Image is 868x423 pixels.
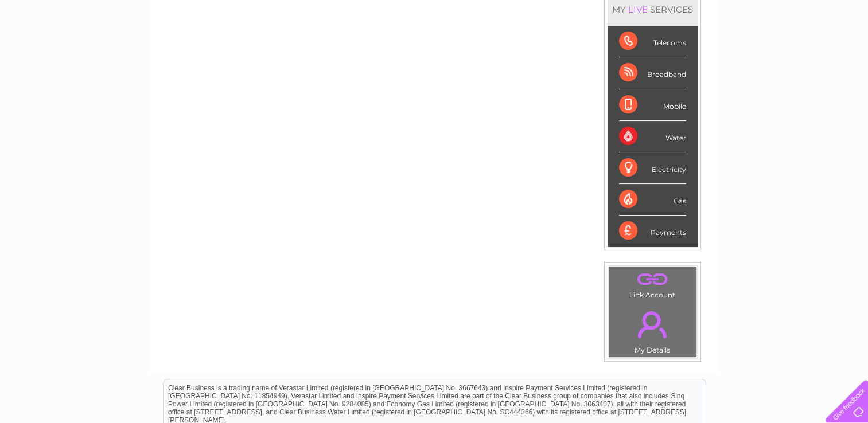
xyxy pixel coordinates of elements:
a: Energy [695,49,720,57]
div: Clear Business is a trading name of Verastar Limited (registered in [GEOGRAPHIC_DATA] No. 3667643... [164,6,706,56]
div: Water [619,121,686,152]
td: Link Account [608,266,697,302]
div: Electricity [619,152,686,184]
a: Blog [768,49,785,57]
a: . [612,304,694,344]
div: Broadband [619,57,686,89]
div: Telecoms [619,26,686,57]
a: Contact [792,49,820,57]
td: My Details [608,301,697,358]
a: Telecoms [727,49,761,57]
div: Payments [619,216,686,246]
div: LIVE [626,4,650,15]
a: Log out [830,49,857,57]
a: 0333 014 3131 [652,6,731,20]
a: . [612,269,694,289]
div: Gas [619,184,686,216]
div: Mobile [619,89,686,121]
img: logo.png [30,30,89,65]
a: Water [666,49,688,57]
